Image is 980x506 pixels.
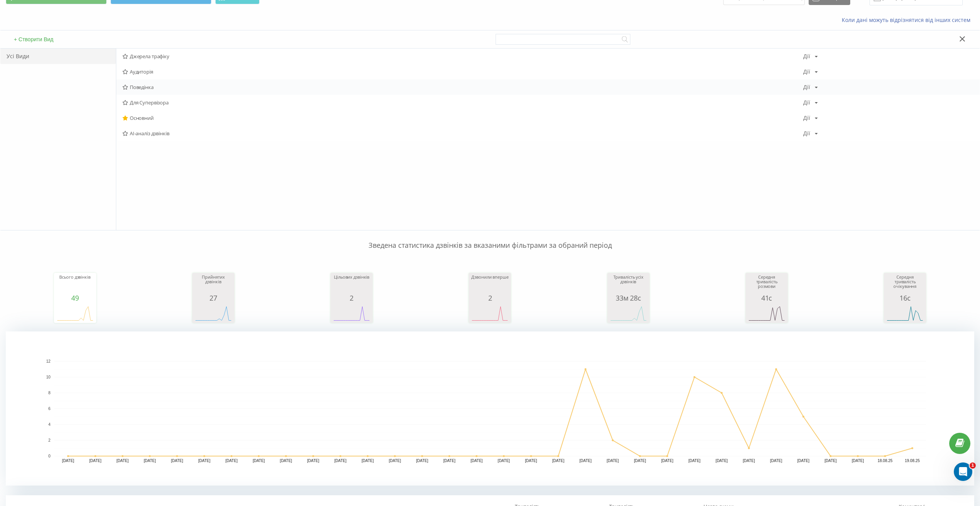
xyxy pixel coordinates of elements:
div: Цільових дзвінків [332,275,371,294]
div: 27 [194,294,233,302]
div: Середня тривалість очікування [886,275,924,294]
div: 41с [747,294,786,302]
div: Середня тривалість розмови [747,275,786,294]
text: [DATE] [416,459,428,463]
span: Джерела трафіку [122,54,803,59]
div: 16с [886,294,924,302]
span: 1 [970,462,976,469]
text: [DATE] [471,459,483,463]
text: [DATE] [117,459,129,463]
div: Прийнятих дзвінків [194,275,233,294]
div: Тривалість усіх дзвінків [609,275,648,294]
text: 6 [48,407,50,411]
text: [DATE] [334,459,347,463]
div: Дії [803,84,810,90]
text: 2 [48,438,50,442]
text: [DATE] [280,459,292,463]
text: [DATE] [552,459,565,463]
text: [DATE] [389,459,401,463]
svg: A chart. [609,302,648,325]
a: Коли дані можуть відрізнятися вiд інших систем [842,16,974,24]
svg: A chart. [56,302,94,325]
svg: A chart. [194,302,233,325]
text: 18.08.25 [878,459,893,463]
div: Дії [803,69,810,74]
span: Аудиторія [122,69,803,74]
text: 0 [48,454,50,458]
div: 2 [471,294,509,302]
span: AI-аналіз дзвінків [122,131,803,136]
text: 8 [48,391,50,395]
text: [DATE] [606,459,619,463]
text: [DATE] [498,459,510,463]
text: 19.08.25 [905,459,920,463]
text: [DATE] [689,459,701,463]
text: [DATE] [144,459,156,463]
button: + Створити Вид [12,36,56,43]
svg: A chart. [332,302,371,325]
span: Поведінка [122,84,803,90]
text: 10 [46,375,51,379]
text: [DATE] [824,459,837,463]
text: [DATE] [89,459,102,463]
text: [DATE] [225,459,238,463]
p: Зведена статистика дзвінків за вказаними фільтрами за обраний період [6,225,974,250]
span: Основний [122,115,803,121]
text: [DATE] [362,459,374,463]
text: [DATE] [525,459,537,463]
iframe: Intercom live chat [954,462,972,481]
text: [DATE] [634,459,646,463]
text: 4 [48,422,50,427]
text: [DATE] [307,459,320,463]
div: 49 [56,294,94,302]
svg: A chart. [747,302,786,325]
div: 2 [332,294,371,302]
div: Дії [803,100,810,105]
div: Всього дзвінків [56,275,94,294]
span: Для Супервізора [122,100,803,105]
text: [DATE] [62,459,74,463]
text: 12 [46,359,51,363]
text: [DATE] [797,459,810,463]
text: [DATE] [198,459,211,463]
div: Дії [803,131,810,136]
text: [DATE] [443,459,456,463]
text: [DATE] [743,459,755,463]
text: [DATE] [852,459,864,463]
svg: A chart. [471,302,509,325]
svg: A chart. [6,331,974,486]
div: Дії [803,54,810,59]
text: [DATE] [770,459,782,463]
text: [DATE] [715,459,728,463]
div: Усі Види [0,49,116,64]
div: Дії [803,115,810,121]
button: Закрити [957,35,968,44]
svg: A chart. [886,302,924,325]
div: 33м 28с [609,294,648,302]
div: Дзвонили вперше [471,275,509,294]
text: [DATE] [661,459,673,463]
text: [DATE] [580,459,592,463]
text: [DATE] [253,459,265,463]
text: [DATE] [171,459,183,463]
